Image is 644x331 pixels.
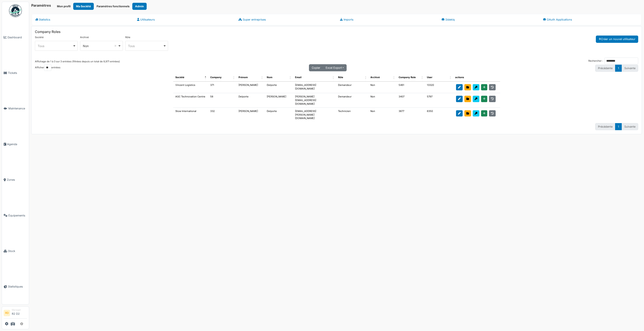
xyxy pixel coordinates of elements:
[236,108,265,122] td: [PERSON_NAME]
[336,73,368,82] th: Rôle : activer pour trier la colonne par ordre croissant
[208,108,236,122] td: 332
[35,58,120,64] div: Affichage de 1 à 3 sur 3 entrées (filtrées depuis un total de 8,971 entrées)
[2,233,29,269] a: Stock
[336,108,368,122] td: Technicien
[368,93,397,107] td: Non
[132,3,147,10] button: Admin
[8,285,27,289] span: Statistiques
[9,4,22,17] img: Badge_color-CXgf-gQk.svg
[4,308,27,319] a: RD ManagerR2 D2
[397,82,425,93] td: 5461
[208,73,236,82] th: Company : activer pour trier la colonne par ordre croissant
[173,82,208,93] td: Vincent Logistics
[8,106,27,110] span: Maintenance
[438,14,540,25] a: Sidekiq
[293,93,336,107] td: [PERSON_NAME][EMAIL_ADDRESS][DOMAIN_NAME]
[8,213,27,218] span: Équipements
[7,142,27,146] span: Agenda
[397,108,425,122] td: 3677
[73,3,94,10] button: Ma Société
[44,64,51,71] select: Afficherentrées
[8,249,27,253] span: Stock
[2,91,29,126] a: Maintenance
[399,76,416,79] span: translation missing: fr.company_role.company_role_id
[2,198,29,233] a: Équipements
[7,178,27,182] span: Zones
[80,36,89,39] label: Archivé
[208,93,236,107] td: 58
[54,3,73,10] button: Mon profil
[265,93,293,107] td: [PERSON_NAME]
[32,14,134,25] a: Statistics
[208,82,236,93] td: 371
[473,96,479,102] div: Send password reset instructions
[615,123,622,130] a: 1
[425,93,453,107] td: 5797
[235,14,337,25] a: Super entreprises
[425,82,453,93] td: 13320
[38,44,73,48] div: Tous
[94,3,132,10] button: Paramètres fonctionnels
[293,82,336,93] td: [EMAIL_ADDRESS][DOMAIN_NAME]
[397,93,425,107] td: 3407
[173,108,208,122] td: Stow International
[236,73,265,82] th: Prénom : activer pour trier la colonne par ordre croissant
[312,66,320,69] span: Copier
[323,64,347,71] button: Excel Export
[2,162,29,198] a: Zones
[173,73,208,82] th: Société : activer pour trier la colonne par ordre décroissant
[425,108,453,122] td: 6350
[2,55,29,91] a: Tickets
[236,93,265,107] td: Delporte
[128,44,163,48] div: Tous
[7,35,27,39] span: Dashboard
[12,308,27,312] div: Manager
[368,82,397,93] td: Non
[337,14,438,25] a: Imports
[368,73,397,82] th: Archivé : activer pour trier la colonne par ordre croissant
[35,64,60,71] label: Afficher entrées
[8,71,27,75] span: Tickets
[265,108,293,122] td: Delporte
[397,73,425,82] th: Company Role : activer pour trier la colonne par ordre croissant
[125,36,130,39] label: Rôle
[336,93,368,107] td: Demandeur
[336,82,368,93] td: Demandeur
[368,108,397,122] td: Non
[293,73,336,82] th: Email : activer pour trier la colonne par ordre croissant
[596,36,638,43] button: Créer un nouvel utilisateur
[173,93,208,107] td: AGC Technovation Centre
[293,108,336,122] td: [EMAIL_ADDRESS][PERSON_NAME][DOMAIN_NAME]
[427,76,432,79] span: translation missing: fr.shared.user_id
[604,58,638,64] input: Rechercher :
[83,44,118,48] div: Non
[588,58,638,64] label: Rechercher :
[473,110,479,116] div: Send password reset instructions
[540,14,641,25] a: OAuth Applications
[134,14,235,25] a: Utilisateurs
[35,36,44,39] label: Société
[35,30,61,34] span: translation missing: fr.company_role.company_roles
[309,64,323,71] button: Copier
[453,73,500,82] th: actions
[425,73,453,82] th: User : activer pour trier la colonne par ordre croissant
[326,66,342,69] span: Excel Export
[265,73,293,82] th: Nom : activer pour trier la colonne par ordre croissant
[473,84,479,90] div: Send password reset instructions
[12,308,27,318] li: R2 D2
[2,126,29,162] a: Agenda
[210,76,222,79] span: translation missing: fr.company.company_id
[265,82,293,93] td: Delporte
[4,310,10,316] li: RD
[113,44,118,48] button: Remove item: 'false'
[31,3,51,7] h6: Paramètres
[2,19,29,55] a: Dashboard
[615,65,622,72] a: 1
[2,269,29,304] a: Statistiques
[236,82,265,93] td: [PERSON_NAME]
